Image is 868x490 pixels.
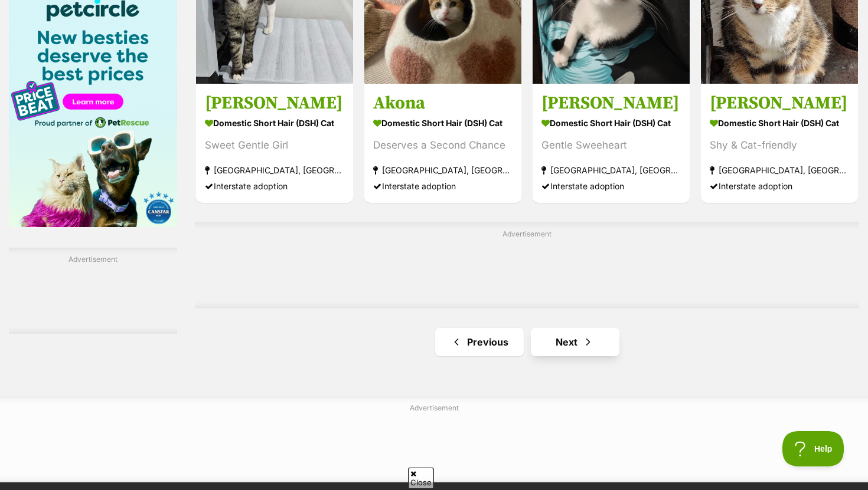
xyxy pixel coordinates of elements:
div: Deserves a Second Chance [373,138,513,154]
span: Close [408,468,434,488]
div: Shy & Cat-friendly [710,138,849,154]
a: [PERSON_NAME] Domestic Short Hair (DSH) Cat Shy & Cat-friendly [GEOGRAPHIC_DATA], [GEOGRAPHIC_DAT... [701,84,858,203]
div: Advertisement [195,222,859,308]
strong: [GEOGRAPHIC_DATA], [GEOGRAPHIC_DATA] [710,163,849,179]
strong: [GEOGRAPHIC_DATA], [GEOGRAPHIC_DATA] [373,163,513,179]
h3: [PERSON_NAME] [541,93,681,115]
a: Previous page [435,328,524,356]
strong: [GEOGRAPHIC_DATA], [GEOGRAPHIC_DATA] [541,163,681,179]
h3: [PERSON_NAME] [710,93,849,115]
iframe: Help Scout Beacon - Open [782,431,844,466]
a: Next page [531,328,619,356]
div: Gentle Sweeheart [541,138,681,154]
div: Sweet Gentle Girl [205,138,344,154]
strong: Domestic Short Hair (DSH) Cat [205,115,344,132]
div: Interstate adoption [205,179,344,195]
a: Akona Domestic Short Hair (DSH) Cat Deserves a Second Chance [GEOGRAPHIC_DATA], [GEOGRAPHIC_DATA]... [364,84,521,203]
div: Interstate adoption [710,179,849,195]
strong: Domestic Short Hair (DSH) Cat [710,115,849,132]
strong: Domestic Short Hair (DSH) Cat [373,115,513,132]
a: [PERSON_NAME] Domestic Short Hair (DSH) Cat Gentle Sweeheart [GEOGRAPHIC_DATA], [GEOGRAPHIC_DATA]... [533,84,690,203]
h3: [PERSON_NAME] [205,93,344,115]
h3: Akona [373,93,513,115]
strong: [GEOGRAPHIC_DATA], [GEOGRAPHIC_DATA] [205,163,344,179]
div: Advertisement [9,248,177,334]
div: Interstate adoption [373,179,513,195]
nav: Pagination [195,328,859,356]
a: [PERSON_NAME] Domestic Short Hair (DSH) Cat Sweet Gentle Girl [GEOGRAPHIC_DATA], [GEOGRAPHIC_DATA... [196,84,353,203]
strong: Domestic Short Hair (DSH) Cat [541,115,681,132]
div: Interstate adoption [541,179,681,195]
